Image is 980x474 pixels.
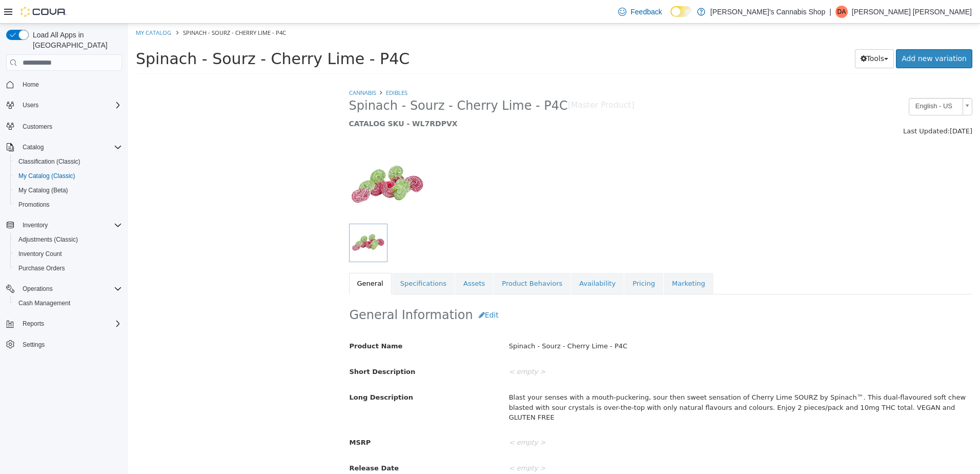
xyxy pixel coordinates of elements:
span: Customers [18,120,122,132]
button: Reports [2,317,126,331]
a: Assets [327,249,365,271]
a: Edibles [258,65,279,73]
span: Promotions [18,201,50,209]
button: Edit [345,282,376,301]
div: Blast your senses with a mouth-puckering, sour then sweet sensation of Cherry Lime SOURZ by Spina... [373,365,851,403]
button: Users [18,99,43,111]
a: Specifications [264,249,326,271]
span: Release Date [221,441,271,448]
a: Classification (Classic) [14,155,85,168]
span: Operations [23,285,53,293]
span: Cash Management [18,299,70,307]
img: Cova [21,7,67,17]
span: Operations [18,283,122,295]
button: Catalog [2,140,126,154]
span: Inventory [18,219,122,231]
a: Marketing [536,249,585,271]
span: Adjustments (Classic) [14,233,122,246]
button: Purchase Orders [10,261,126,275]
span: Promotions [14,199,122,211]
p: [PERSON_NAME]'s Cannabis Shop [710,6,825,18]
span: Users [23,101,38,109]
a: Pricing [496,249,535,271]
span: Customers [23,123,52,131]
span: Spinach - Sourz - Cherry Lime - P4C [55,5,158,13]
nav: Complex example [6,73,122,379]
span: Cash Management [14,297,122,309]
div: Spinach - Sourz - Cherry Lime - P4C [373,314,851,332]
a: My Catalog [8,5,43,13]
span: Classification (Classic) [14,155,122,168]
span: Spinach - Sourz - Cherry Lime - P4C [8,26,281,44]
span: Short Description [221,344,288,352]
span: My Catalog (Beta) [14,184,122,196]
span: DA [837,6,846,18]
button: Operations [18,283,57,295]
button: Inventory Count [10,247,126,261]
a: Product Behaviors [365,249,442,271]
input: Dark Mode [670,6,692,17]
button: Users [2,98,126,112]
button: Adjustments (Classic) [10,232,126,247]
button: Inventory [2,218,126,232]
span: Load All Apps in [GEOGRAPHIC_DATA] [29,30,122,50]
button: My Catalog (Classic) [10,169,126,183]
a: Settings [18,339,49,351]
div: Dylan Ann McKinney [835,6,848,18]
h5: CATALOG SKU - WL7RDPVX [221,95,685,105]
span: Product Name [221,319,275,326]
span: Home [23,81,39,89]
div: < empty > [373,436,851,454]
a: Cannabis [221,65,248,73]
span: Feedback [630,7,662,17]
span: Reports [23,320,44,328]
span: Catalog [18,141,122,153]
span: Settings [18,338,122,351]
a: Cash Management [14,297,74,309]
span: English - US [781,75,830,91]
h2: General Information [221,282,844,301]
span: Catalog [23,143,44,151]
span: Adjustments (Classic) [18,235,78,244]
button: Customers [2,118,126,133]
span: My Catalog (Beta) [18,186,68,194]
a: Purchase Orders [14,262,69,274]
a: Promotions [14,199,54,211]
button: Promotions [10,197,126,212]
button: My Catalog (Beta) [10,183,126,197]
span: Reports [18,318,122,330]
button: Settings [2,337,126,352]
button: Operations [2,282,126,296]
a: Inventory Count [14,248,66,260]
p: [PERSON_NAME] [PERSON_NAME] [852,6,972,18]
button: Catalog [18,141,48,153]
span: Users [18,99,122,111]
a: Feedback [614,2,666,22]
span: Long Description [221,370,285,378]
a: General [221,249,263,271]
span: Purchase Orders [18,264,65,272]
a: Adjustments (Classic) [14,233,82,246]
span: Settings [23,341,45,349]
p: | [829,6,831,18]
div: < empty > [373,410,851,428]
span: Spinach - Sourz - Cherry Lime - P4C [221,74,440,90]
span: Classification (Classic) [18,157,80,166]
span: My Catalog (Classic) [14,170,122,182]
img: 150 [221,123,298,200]
a: Customers [18,121,56,133]
button: Reports [18,318,48,330]
span: Inventory Count [14,248,122,260]
span: Inventory [23,221,48,229]
a: My Catalog (Classic) [14,170,79,182]
a: Home [18,78,43,91]
span: MSRP [221,415,243,423]
span: Last Updated: [775,104,822,111]
span: [DATE] [822,104,844,111]
span: Home [18,78,122,91]
a: Availability [443,249,496,271]
a: Add new variation [768,26,844,45]
span: My Catalog (Classic) [18,172,75,180]
button: Cash Management [10,296,126,310]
